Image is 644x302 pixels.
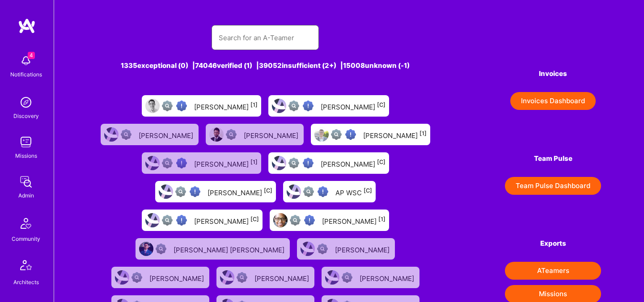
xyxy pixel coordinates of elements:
[121,129,131,140] img: Not Scrubbed
[132,235,293,263] a: User AvatarNot Scrubbed[PERSON_NAME] [PERSON_NAME]
[162,215,173,226] img: Not fully vetted
[194,157,258,169] div: [PERSON_NAME]
[250,101,258,108] sup: [1]
[505,177,601,195] button: Team Pulse Dashboard
[264,187,272,194] sup: [C]
[307,120,434,149] a: User AvatarNot fully vettedHigh Potential User[PERSON_NAME][1]
[10,70,42,79] div: Notifications
[97,120,202,149] a: User AvatarNot Scrubbed[PERSON_NAME]
[288,101,299,111] img: Not fully vetted
[159,185,173,199] img: User Avatar
[149,272,206,283] div: [PERSON_NAME]
[97,61,434,70] div: 1335 exceptional (0) | 74046 verified (1) | 39052 insufficient (2+) | 15008 unknown (-1)
[377,159,386,165] sup: [C]
[314,127,329,142] img: User Avatar
[145,213,160,227] img: User Avatar
[303,186,314,197] img: Not fully vetted
[265,149,393,177] a: User AvatarNot fully vettedHigh Potential User[PERSON_NAME][C]
[272,99,286,113] img: User Avatar
[138,92,265,120] a: User AvatarNot fully vettedHigh Potential User[PERSON_NAME][1]
[321,157,386,169] div: [PERSON_NAME]
[17,173,35,191] img: admin teamwork
[505,92,601,110] a: Invoices Dashboard
[321,100,386,112] div: [PERSON_NAME]
[194,100,258,112] div: [PERSON_NAME]
[138,206,266,235] a: User AvatarNot fully vettedHigh Potential User[PERSON_NAME][C]
[363,129,427,140] div: [PERSON_NAME]
[335,186,372,197] div: AP WSC
[15,213,37,234] img: Community
[176,101,187,111] img: High Potential User
[505,70,601,78] h4: Invoices
[378,216,386,222] sup: [1]
[220,270,234,285] img: User Avatar
[335,243,391,255] div: [PERSON_NAME]
[272,156,286,170] img: User Avatar
[317,243,328,254] img: Not Scrubbed
[237,272,247,283] img: Not Scrubbed
[254,272,311,283] div: [PERSON_NAME]
[174,243,286,255] div: [PERSON_NAME] [PERSON_NAME]
[505,262,601,280] button: ATeamers
[377,101,386,108] sup: [C]
[280,177,379,206] a: User AvatarNot fully vettedHigh Potential UserAP WSC[C]
[156,243,166,254] img: Not Scrubbed
[17,93,35,111] img: discovery
[13,111,39,121] div: Discovery
[175,186,186,197] img: Not fully vetted
[303,101,314,111] img: High Potential User
[131,272,142,283] img: Not Scrubbed
[288,158,299,168] img: Not fully vetted
[145,156,160,170] img: User Avatar
[115,270,129,285] img: User Avatar
[190,186,200,197] img: High Potential User
[322,214,386,226] div: [PERSON_NAME]
[209,127,224,142] img: User Avatar
[208,186,272,197] div: [PERSON_NAME]
[266,206,393,235] a: User AvatarNot fully vettedHigh Potential User[PERSON_NAME][1]
[250,159,258,165] sup: [1]
[331,129,342,140] img: Not fully vetted
[12,234,40,243] div: Community
[108,263,213,292] a: User AvatarNot Scrubbed[PERSON_NAME]
[194,214,259,226] div: [PERSON_NAME]
[301,242,315,256] img: User Avatar
[318,263,423,292] a: User AvatarNot Scrubbed[PERSON_NAME]
[202,120,307,149] a: User AvatarNot Scrubbed[PERSON_NAME]
[17,133,35,151] img: teamwork
[213,263,318,292] a: User AvatarNot Scrubbed[PERSON_NAME]
[342,272,352,283] img: Not Scrubbed
[419,130,427,137] sup: [1]
[364,187,372,194] sup: [C]
[28,52,35,59] span: 4
[104,127,119,142] img: User Avatar
[360,272,416,283] div: [PERSON_NAME]
[244,129,300,140] div: [PERSON_NAME]
[290,215,301,226] img: Not fully vetted
[176,158,187,168] img: High Potential User
[219,26,312,49] input: Search for an A-Teamer
[13,277,39,287] div: Architects
[273,213,288,227] img: User Avatar
[345,129,356,140] img: High Potential User
[325,270,339,285] img: User Avatar
[18,191,34,200] div: Admin
[505,155,601,163] h4: Team Pulse
[15,256,37,277] img: Architects
[152,177,280,206] a: User AvatarNot fully vettedHigh Potential User[PERSON_NAME][C]
[162,158,173,168] img: Not fully vetted
[145,99,160,113] img: User Avatar
[18,18,36,34] img: logo
[505,239,601,247] h4: Exports
[293,235,398,263] a: User AvatarNot Scrubbed[PERSON_NAME]
[17,52,35,70] img: bell
[318,186,328,197] img: High Potential User
[15,151,37,160] div: Missions
[138,149,265,177] a: User AvatarNot fully vettedHigh Potential User[PERSON_NAME][1]
[176,215,187,226] img: High Potential User
[139,242,153,256] img: User Avatar
[510,92,596,110] button: Invoices Dashboard
[265,92,393,120] a: User AvatarNot fully vettedHigh Potential User[PERSON_NAME][C]
[250,216,259,222] sup: [C]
